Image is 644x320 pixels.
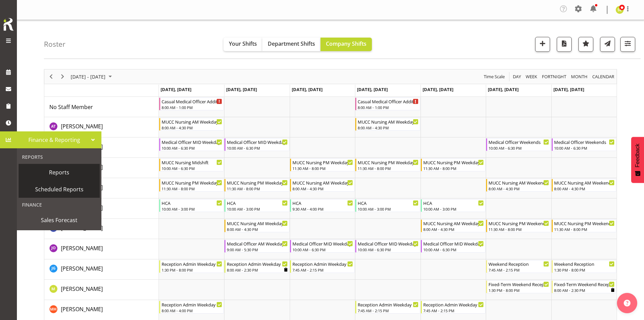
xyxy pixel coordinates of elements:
[162,308,222,313] div: 8:00 AM - 4:00 PM
[61,265,103,272] span: [PERSON_NAME]
[355,158,420,171] div: Alysia Newman-Woods"s event - MUCC Nursing PM Weekday Begin From Thursday, September 4, 2025 at 1...
[591,72,616,81] button: Month
[488,260,549,267] div: Weekend Reception
[159,138,224,151] div: Alexandra Madigan"s event - Medical Officer MID Weekday Begin From Monday, September 1, 2025 at 1...
[423,240,484,247] div: Medical Officer MID Weekday
[159,301,224,314] div: Margret Hall"s event - Reception Admin Weekday AM Begin From Monday, September 1, 2025 at 8:00:00...
[554,138,615,145] div: Medical Officer Weekends
[552,280,616,293] div: Margie Vuto"s event - Fixed-Term Weekend Reception Begin From Sunday, September 7, 2025 at 8:00:0...
[358,118,418,125] div: MUCC Nursing AM Weekday
[423,159,484,166] div: MUCC Nursing PM Weekday
[224,240,289,253] div: Jenny O'Donnell"s event - Medical Officer AM Weekday Begin From Tuesday, September 2, 2025 at 9:0...
[227,199,287,206] div: HCA
[421,199,485,212] div: Cordelia Davies"s event - HCA Begin From Friday, September 5, 2025 at 10:00:00 AM GMT+12:00 Ends ...
[292,166,353,171] div: 11:30 AM - 8:00 PM
[44,219,159,239] td: Gloria Varghese resource
[162,166,222,171] div: 10:00 AM - 6:30 PM
[22,215,96,225] span: Sales Forecast
[162,159,222,166] div: MUCC Nursing Midshift
[525,72,539,81] button: Timeline Week
[70,72,106,81] span: [DATE] - [DATE]
[19,181,100,198] a: Scheduled Reports
[44,97,159,117] td: No Staff Member resource
[162,260,222,267] div: Reception Admin Weekday PM
[61,305,103,313] a: [PERSON_NAME]
[488,267,549,273] div: 7:45 AM - 2:15 PM
[224,260,289,273] div: Josephine Godinez"s event - Reception Admin Weekday AM Begin From Tuesday, September 2, 2025 at 8...
[423,199,484,206] div: HCA
[227,138,287,145] div: Medical Officer MID Weekday
[620,37,635,52] button: Filter Shifts
[488,220,549,227] div: MUCC Nursing PM Weekends
[162,145,222,151] div: 10:00 AM - 6:30 PM
[159,199,224,212] div: Cordelia Davies"s event - HCA Begin From Monday, September 1, 2025 at 10:00:00 AM GMT+12:00 Ends ...
[61,122,103,130] a: [PERSON_NAME]
[162,138,222,145] div: Medical Officer MID Weekday
[358,240,418,247] div: Medical Officer MID Weekday
[159,179,224,192] div: Andrew Brooks"s event - MUCC Nursing PM Weekday Begin From Monday, September 1, 2025 at 11:30:00 ...
[535,37,550,52] button: Add a new shift
[358,166,418,171] div: 11:30 AM - 8:00 PM
[162,186,222,191] div: 11:30 AM - 8:00 PM
[421,158,485,171] div: Alysia Newman-Woods"s event - MUCC Nursing PM Weekday Begin From Friday, September 5, 2025 at 11:...
[592,72,615,81] span: calendar
[355,240,420,253] div: Jenny O'Donnell"s event - Medical Officer MID Weekday Begin From Thursday, September 4, 2025 at 1...
[570,72,589,81] button: Timeline Month
[162,179,222,186] div: MUCC Nursing PM Weekday
[227,240,287,247] div: Medical Officer AM Weekday
[61,123,103,130] span: [PERSON_NAME]
[552,260,616,273] div: Josephine Godinez"s event - Weekend Reception Begin From Sunday, September 7, 2025 at 1:30:00 PM ...
[600,37,615,52] button: Send a list of all shifts for the selected filtered period to all rostered employees.
[423,247,484,252] div: 10:00 AM - 6:30 PM
[44,40,66,48] h4: Roster
[358,308,418,313] div: 7:45 AM - 2:15 PM
[61,264,103,273] a: [PERSON_NAME]
[47,72,56,81] button: Previous
[162,199,222,206] div: HCA
[358,247,418,252] div: 10:00 AM - 6:30 PM
[512,72,522,81] button: Timeline Day
[292,179,353,186] div: MUCC Nursing AM Weekday
[292,199,353,206] div: HCA
[19,198,100,212] div: Finance
[159,260,224,273] div: Josephine Godinez"s event - Reception Admin Weekday PM Begin From Monday, September 1, 2025 at 1:...
[292,186,353,191] div: 8:00 AM - 4:30 PM
[162,118,222,125] div: MUCC Nursing AM Weekday
[229,40,257,47] span: Your Shifts
[227,179,287,186] div: MUCC Nursing PM Weekday
[358,98,418,105] div: Casual Medical Officer Addition
[624,300,630,306] img: help-xxl-2.png
[223,38,262,51] button: Your Shifts
[58,72,67,81] button: Next
[541,72,567,81] span: Fortnight
[49,103,93,111] span: No Staff Member
[161,86,191,92] span: [DATE], [DATE]
[162,98,222,105] div: Casual Medical Officer Addition
[486,260,551,273] div: Josephine Godinez"s event - Weekend Reception Begin From Saturday, September 6, 2025 at 7:45:00 A...
[554,179,615,186] div: MUCC Nursing AM Weekends
[61,244,103,252] span: [PERSON_NAME]
[552,138,616,151] div: Alexandra Madigan"s event - Medical Officer Weekends Begin From Sunday, September 7, 2025 at 10:0...
[162,267,222,273] div: 1:30 PM - 8:00 PM
[355,118,420,131] div: Agnes Tyson"s event - MUCC Nursing AM Weekday Begin From Thursday, September 4, 2025 at 8:00:00 A...
[423,206,484,212] div: 10:00 AM - 3:00 PM
[631,137,644,183] button: Feedback - Show survey
[358,159,418,166] div: MUCC Nursing PM Weekday
[358,206,418,212] div: 10:00 AM - 3:00 PM
[578,37,593,52] button: Highlight an important date within the roster.
[326,40,366,47] span: Company Shifts
[423,227,484,232] div: 8:00 AM - 4:30 PM
[292,206,353,212] div: 9:30 AM - 4:00 PM
[320,38,372,51] button: Company Shifts
[162,206,222,212] div: 10:00 AM - 3:00 PM
[290,199,355,212] div: Cordelia Davies"s event - HCA Begin From Wednesday, September 3, 2025 at 9:30:00 AM GMT+12:00 End...
[227,267,287,273] div: 8:00 AM - 2:30 PM
[423,220,484,227] div: MUCC Nursing AM Weekday
[44,239,159,259] td: Jenny O'Donnell resource
[421,301,485,314] div: Margret Hall"s event - Reception Admin Weekday AM Begin From Friday, September 5, 2025 at 7:45:00...
[44,137,159,158] td: Alexandra Madigan resource
[292,267,353,273] div: 7:45 AM - 2:15 PM
[227,260,287,267] div: Reception Admin Weekday AM
[488,138,549,145] div: Medical Officer Weekends
[570,72,588,81] span: Month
